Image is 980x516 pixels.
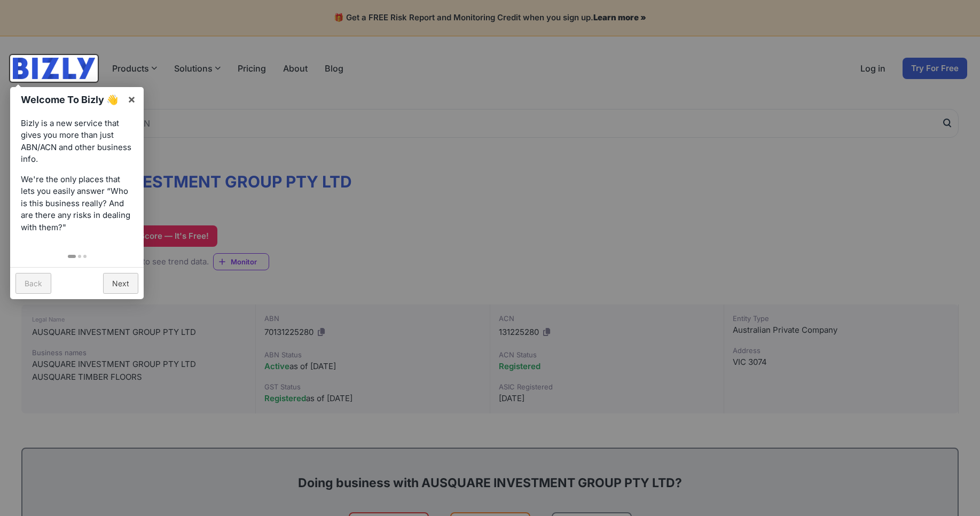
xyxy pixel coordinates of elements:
[21,174,133,234] p: We're the only places that lets you easily answer “Who is this business really? And are there any...
[21,118,133,166] p: Bizly is a new service that gives you more than just ABN/ACN and other business info.
[103,273,138,294] a: Next
[21,92,122,107] h1: Welcome To Bizly 👋
[120,87,144,111] a: ×
[15,273,51,294] a: Back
